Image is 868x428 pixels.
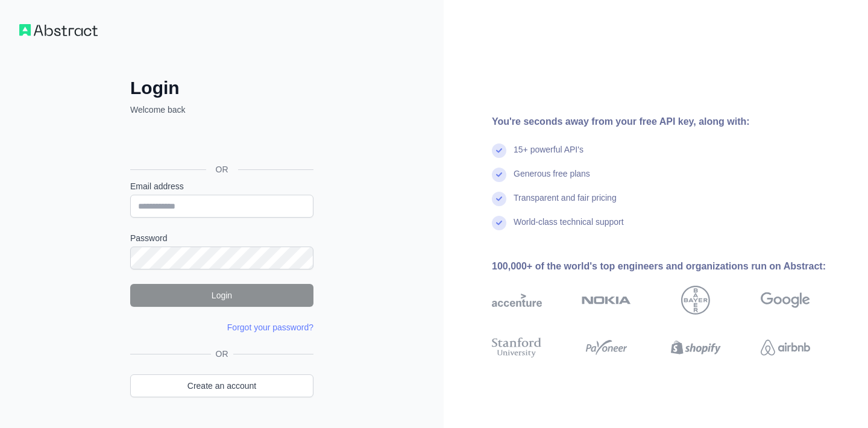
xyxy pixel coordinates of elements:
div: 15+ powerful API's [514,143,583,168]
a: Create an account [130,374,313,397]
img: check mark [492,168,506,182]
label: Email address [130,180,313,192]
img: shopify [671,335,721,360]
img: check mark [492,192,506,206]
iframe: Sign in with Google Button [124,129,317,156]
label: Password [130,232,313,244]
div: Generous free plans [514,168,590,192]
img: payoneer [582,335,632,360]
div: 100,000+ of the world's top engineers and organizations run on Abstract: [492,259,849,274]
img: nokia [582,286,632,315]
h2: Login [130,77,313,99]
img: check mark [492,216,506,230]
img: Workflow [19,24,98,36]
a: Forgot your password? [227,323,313,332]
div: You're seconds away from your free API key, along with: [492,115,849,129]
img: accenture [492,286,542,315]
img: airbnb [761,335,811,360]
span: OR [211,348,233,360]
div: World-class technical support [514,216,624,240]
button: Login [130,284,313,307]
img: google [761,286,811,315]
img: bayer [681,286,710,315]
img: check mark [492,143,506,158]
img: stanford university [492,335,542,360]
span: OR [206,163,238,175]
p: Welcome back [130,104,313,116]
div: Transparent and fair pricing [514,192,617,216]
